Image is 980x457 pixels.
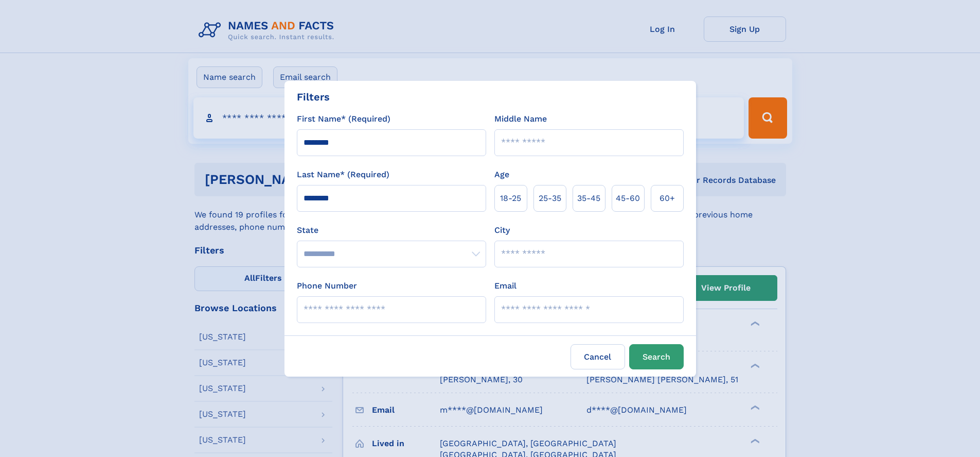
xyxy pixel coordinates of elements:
label: Email [494,280,516,292]
label: Middle Name [494,113,547,125]
label: State [297,224,486,236]
label: City [494,224,510,236]
label: Age [494,168,509,181]
label: Phone Number [297,280,357,292]
span: 18‑25 [500,192,521,205]
div: Filters [297,89,330,105]
button: Search [629,344,684,369]
span: 45‑60 [616,192,640,205]
span: 60+ [660,192,675,205]
span: 25‑35 [539,192,561,205]
span: 35‑45 [577,192,600,205]
label: First Name* (Required) [297,113,390,125]
label: Last Name* (Required) [297,168,389,181]
label: Cancel [571,344,625,369]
